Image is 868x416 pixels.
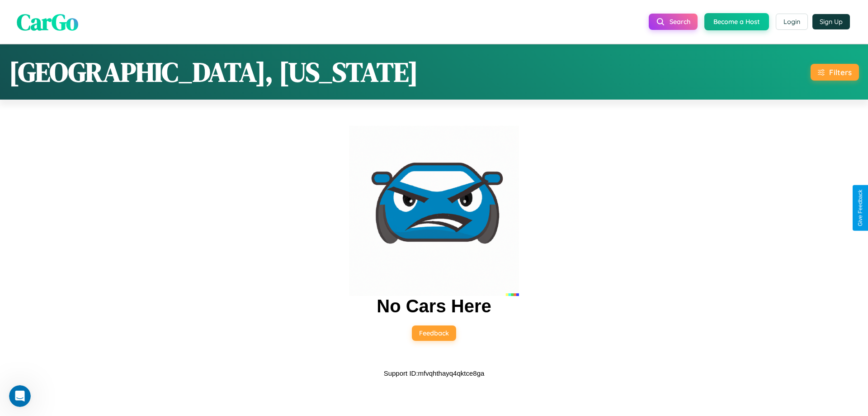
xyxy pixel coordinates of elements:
button: Feedback [412,325,456,341]
button: Filters [811,64,859,81]
h2: No Cars Here [377,296,491,316]
button: Search [649,14,698,30]
div: Give Feedback [857,190,863,226]
span: Search [670,18,690,26]
span: CarGo [17,6,78,37]
div: Filters [829,67,852,77]
button: Become a Host [704,13,769,30]
img: car [349,126,519,296]
button: Sign Up [812,14,850,29]
h1: [GEOGRAPHIC_DATA], [US_STATE] [9,53,418,91]
p: Support ID: mfvqhthayq4qktce8ga [384,367,485,379]
button: Login [776,14,808,30]
iframe: Intercom live chat [9,385,31,407]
